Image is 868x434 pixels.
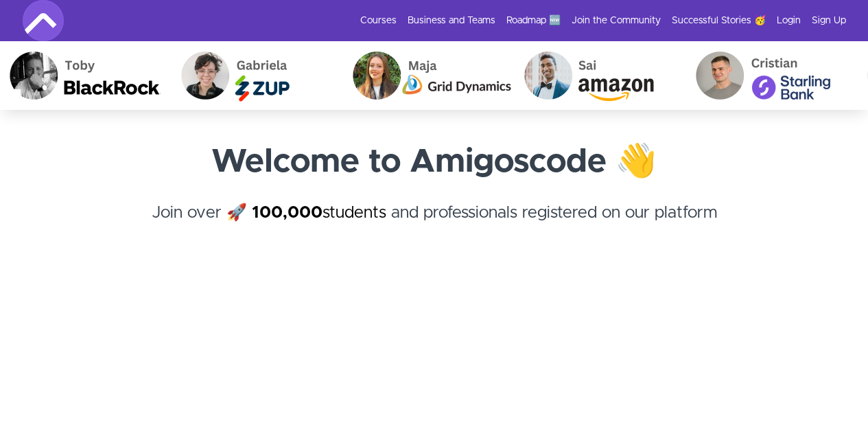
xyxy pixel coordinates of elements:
strong: Welcome to Amigoscode 👋 [211,146,657,179]
img: Cristian [685,41,857,110]
img: Maja [342,41,514,110]
strong: 100,000 [252,205,322,221]
a: 100,000students [252,205,386,221]
a: Join the Community [572,14,661,27]
a: Login [777,14,801,27]
a: Roadmap 🆕 [506,14,561,27]
img: Gabriela [171,41,342,110]
a: Sign Up [812,14,846,27]
h4: Join over 🚀 and professionals registered on our platform [23,201,846,250]
img: Sai [514,41,685,110]
a: Courses [360,14,397,27]
a: Successful Stories 🥳 [672,14,766,27]
a: Business and Teams [408,14,495,27]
